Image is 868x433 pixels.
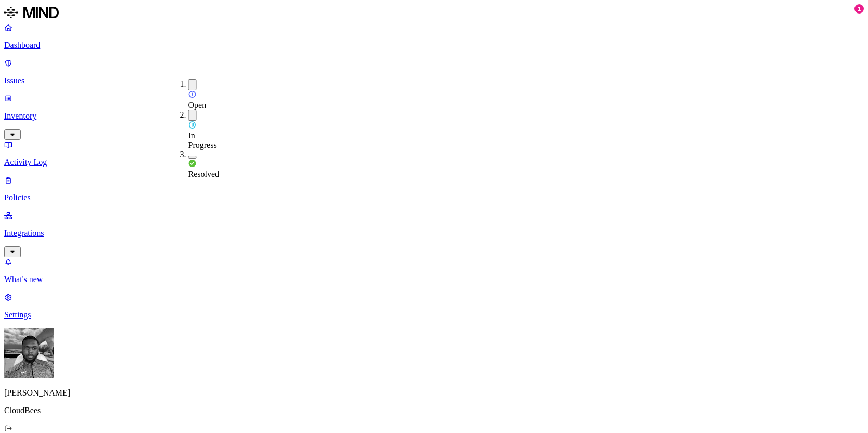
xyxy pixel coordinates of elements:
img: status-open.svg [188,90,197,98]
span: In Progress [188,131,217,149]
a: Inventory [4,94,864,138]
a: What's new [4,257,864,284]
a: Issues [4,58,864,85]
img: MIND [4,4,59,21]
p: Policies [4,193,864,202]
p: Dashboard [4,41,864,50]
img: status-resolved.svg [188,159,197,168]
img: Cameron White [4,328,54,378]
a: MIND [4,4,864,23]
p: Inventory [4,111,864,121]
a: Policies [4,175,864,202]
a: Activity Log [4,140,864,167]
img: status-in-progress.svg [188,121,197,129]
div: 1 [854,4,864,14]
p: CloudBees [4,406,864,415]
p: Activity Log [4,158,864,167]
p: Integrations [4,228,864,238]
a: Dashboard [4,23,864,50]
span: Resolved [188,170,220,179]
p: Settings [4,310,864,320]
span: Open [188,100,207,109]
p: Issues [4,76,864,85]
a: Integrations [4,211,864,256]
p: What's new [4,275,864,284]
a: Settings [4,292,864,320]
